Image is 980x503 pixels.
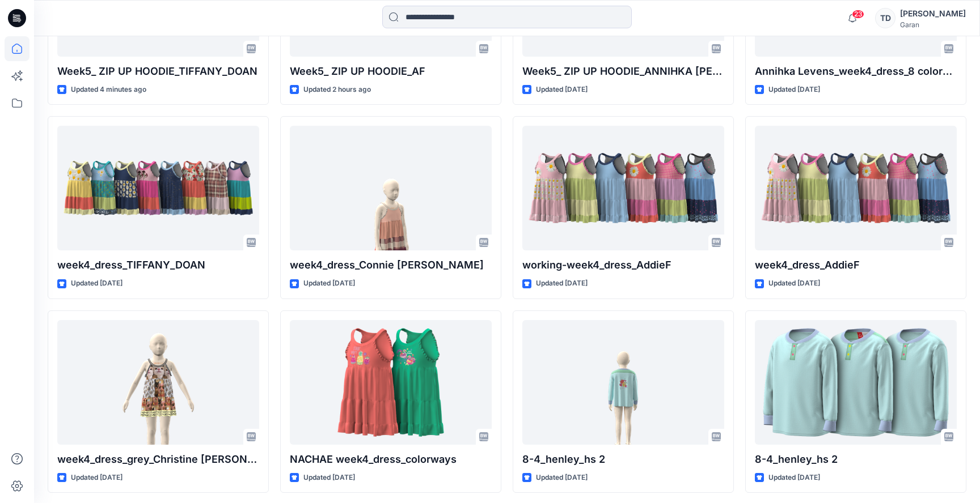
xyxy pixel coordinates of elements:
p: Week5_ ZIP UP HOODIE_ANNIHKA [PERSON_NAME] [522,63,724,79]
p: Updated [DATE] [303,278,355,289]
a: week4_dress_Connie De La Cruz [290,126,492,250]
div: [PERSON_NAME] [900,7,966,20]
div: Garan [900,20,966,29]
a: NACHAE week4_dress_colorways [290,320,492,445]
p: Updated [DATE] [71,278,122,289]
p: NACHAE week4_dress_colorways [290,451,492,467]
p: Updated [DATE] [536,84,588,96]
a: 8-4_henley_hs 2 [522,320,724,445]
p: Annihka Levens_week4_dress_8 colorways [755,63,957,79]
span: 23 [852,10,864,19]
p: Updated [DATE] [768,278,820,289]
a: week4_dress_grey_Christine Chang [57,320,259,445]
p: Week5_ ZIP UP HOODIE_TIFFANY_DOAN [57,63,259,79]
a: 8-4_henley_hs 2 [755,320,957,445]
p: Updated [DATE] [536,472,588,484]
p: working-week4_dress_AddieF [522,257,724,273]
p: week4_dress_grey_Christine [PERSON_NAME] [57,451,259,467]
p: Week5_ ZIP UP HOODIE_AF [290,63,492,79]
a: working-week4_dress_AddieF [522,126,724,250]
p: 8-4_henley_hs 2 [755,451,957,467]
a: week4_dress_TIFFANY_DOAN [57,126,259,250]
div: TD [875,8,895,28]
p: Updated 2 hours ago [303,84,371,96]
p: Updated [DATE] [768,84,820,96]
p: Updated [DATE] [303,472,355,484]
a: week4_dress_AddieF [755,126,957,250]
p: Updated [DATE] [71,472,122,484]
p: Updated [DATE] [536,278,588,289]
p: Updated [DATE] [768,472,820,484]
p: week4_dress_AddieF [755,257,957,273]
p: Updated 4 minutes ago [71,84,146,96]
p: week4_dress_TIFFANY_DOAN [57,257,259,273]
p: 8-4_henley_hs 2 [522,451,724,467]
p: week4_dress_Connie [PERSON_NAME] [290,257,492,273]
